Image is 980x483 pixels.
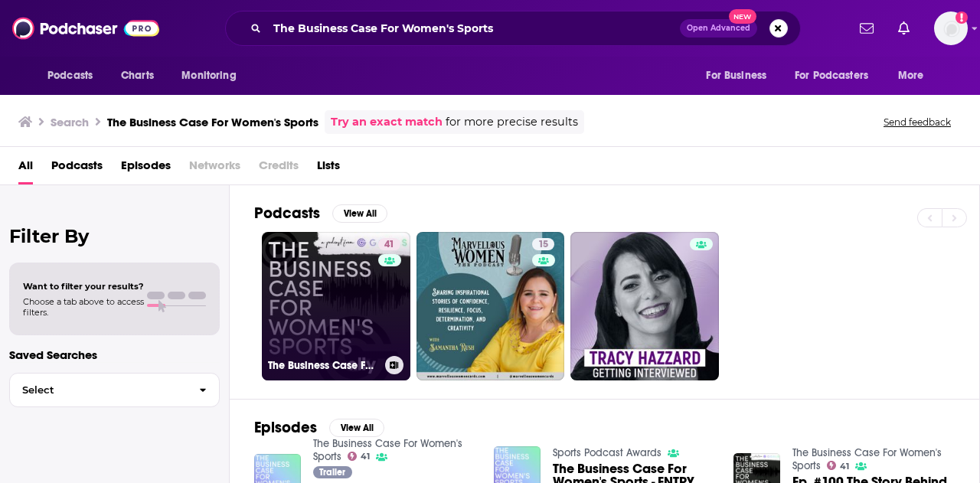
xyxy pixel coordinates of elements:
h3: The Business Case For Women's Sports [268,359,379,372]
span: For Business [706,65,766,86]
img: Podchaser - Follow, Share and Rate Podcasts [12,14,159,43]
a: Episodes [121,153,171,184]
h2: Episodes [254,418,317,437]
span: New [729,9,756,24]
button: Send feedback [879,116,955,129]
a: Lists [317,153,340,184]
span: Want to filter your results? [23,281,144,292]
button: open menu [37,61,113,90]
a: Charts [111,61,163,90]
button: View All [332,204,387,223]
span: Logged in as JFarrellPR [934,11,968,45]
span: for more precise results [446,113,578,131]
a: The Business Case For Women's Sports [792,446,942,472]
svg: Add a profile image [955,11,968,24]
a: EpisodesView All [254,418,384,437]
button: Show profile menu [934,11,968,45]
a: 15 [416,232,565,380]
a: Try an exact match [331,113,443,131]
span: For Podcasters [795,65,868,86]
span: More [898,65,924,86]
img: User Profile [934,11,968,45]
span: Open Advanced [687,24,750,32]
a: The Business Case For Women's Sports [313,437,462,463]
button: open menu [695,61,786,90]
a: Show notifications dropdown [854,15,880,41]
h2: Podcasts [254,204,320,223]
button: open menu [785,61,890,90]
span: 41 [840,463,849,470]
button: open menu [887,61,943,90]
a: 41The Business Case For Women's Sports [262,232,410,380]
span: Choose a tab above to access filters. [23,296,144,318]
span: Select [10,385,187,395]
span: Podcasts [47,65,93,86]
span: Networks [189,153,240,184]
a: Podcasts [51,153,103,184]
button: open menu [171,61,256,90]
a: PodcastsView All [254,204,387,223]
span: Charts [121,65,154,86]
a: 41 [827,461,850,470]
span: Credits [259,153,299,184]
div: Search podcasts, credits, & more... [225,11,801,46]
span: 41 [384,237,394,253]
span: Monitoring [181,65,236,86]
span: 41 [361,453,370,460]
p: Saved Searches [9,348,220,362]
input: Search podcasts, credits, & more... [267,16,680,41]
span: Trailer [319,468,345,477]
h3: The Business Case For Women's Sports [107,115,318,129]
a: 41 [348,452,371,461]
a: 15 [532,238,554,250]
a: All [18,153,33,184]
button: Open AdvancedNew [680,19,757,38]
h2: Filter By [9,225,220,247]
h3: Search [51,115,89,129]
a: Sports Podcast Awards [553,446,661,459]
span: 15 [538,237,548,253]
a: Show notifications dropdown [892,15,916,41]
button: View All [329,419,384,437]
a: 41 [378,238,400,250]
button: Select [9,373,220,407]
